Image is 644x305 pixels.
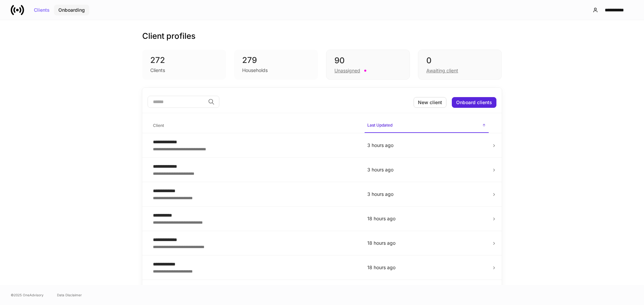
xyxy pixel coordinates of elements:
[367,240,486,246] p: 18 hours ago
[367,122,392,128] h6: Last Updated
[418,50,502,80] div: 0Awaiting client
[326,50,410,80] div: 90Unassigned
[426,67,458,74] div: Awaiting client
[367,264,486,271] p: 18 hours ago
[58,8,85,12] div: Onboarding
[334,67,360,74] div: Unassigned
[153,122,164,129] h6: Client
[426,55,493,66] div: 0
[30,5,54,15] button: Clients
[414,97,446,108] button: New client
[57,292,82,298] a: Data Disclaimer
[150,119,359,133] span: Client
[334,55,401,66] div: 90
[367,142,486,149] p: 3 hours ago
[367,166,486,173] p: 3 hours ago
[367,215,486,222] p: 18 hours ago
[150,67,165,74] div: Clients
[11,292,44,298] span: © 2025 OneAdvisory
[54,5,89,15] button: Onboarding
[452,97,496,108] button: Onboard clients
[142,31,196,42] h3: Client profiles
[367,191,486,198] p: 3 hours ago
[456,100,492,105] div: Onboard clients
[242,67,268,74] div: Households
[34,8,50,12] div: Clients
[150,55,218,66] div: 272
[242,55,310,66] div: 279
[365,119,489,133] span: Last Updated
[418,100,442,105] div: New client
